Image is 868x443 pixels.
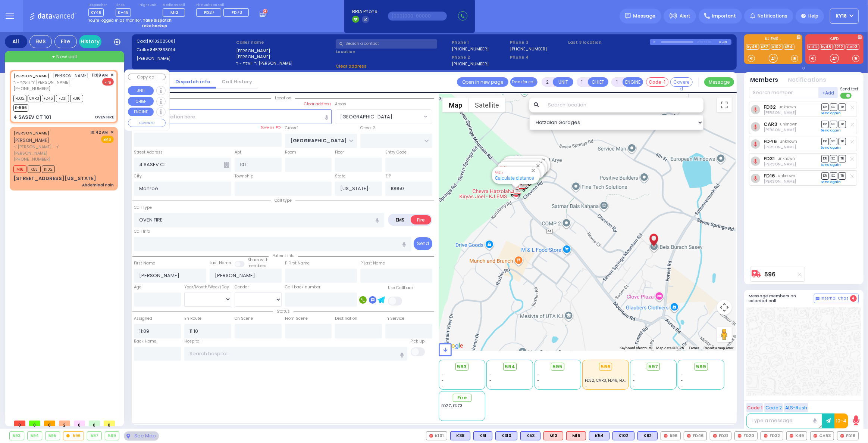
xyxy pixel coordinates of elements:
[633,378,635,383] span: -
[821,162,841,167] a: Send again
[442,403,483,409] div: FD27, FD73
[805,37,864,42] label: KJFD
[473,431,492,440] div: K61
[134,316,153,322] label: Assigned
[336,63,367,69] span: Clear address
[210,260,231,266] label: Last Name
[110,72,114,78] span: ✕
[566,431,586,440] div: ALS
[13,114,51,121] div: 4 SASEV CT 101
[633,12,656,20] span: Message
[495,175,534,181] a: Calculate distance
[13,73,50,79] a: [PERSON_NAME]
[385,316,404,322] label: In Service
[236,48,333,54] label: [PERSON_NAME]
[170,78,216,85] a: Dispatch info
[834,44,845,50] a: 1212
[712,13,736,19] span: Important
[821,111,841,115] a: Send again
[235,149,241,155] label: Apt
[761,431,783,440] div: FD32
[687,434,691,438] img: red-radio-icon.svg
[784,403,808,412] button: ALS-Rush
[500,165,508,170] a: 596
[543,97,704,112] input: Search location
[821,172,829,179] span: DR
[535,162,542,169] button: Close
[830,121,837,128] span: SO
[778,173,795,179] span: unknown
[184,316,201,322] label: En Route
[684,431,707,440] div: FD46
[441,341,465,351] a: Open this area in Google Maps (opens a new window)
[134,229,150,235] label: Call Info
[778,104,796,110] span: unknown
[537,378,539,383] span: -
[104,421,115,426] span: 0
[758,13,787,19] span: Notifications
[82,182,114,188] div: Abdominal Pain
[13,165,26,173] span: M16
[495,170,503,175] a: 905
[13,79,89,86] span: ר' וואלף - ר' [PERSON_NAME]
[821,145,841,150] a: Send again
[647,230,660,253] div: ARON MOSHE GOLDENBERG
[134,173,142,179] label: City
[746,403,763,412] button: Code 1
[232,9,242,15] span: FD73
[134,338,157,344] label: Back Home
[764,156,775,161] a: FD31
[457,394,467,402] span: Fire
[452,61,489,66] label: [PHONE_NUMBER]
[170,9,178,15] span: M12
[710,431,731,440] div: FD31
[537,372,539,378] span: -
[389,215,411,224] label: EMS
[510,39,565,46] span: Phone 3
[95,114,114,120] div: OVEN FIRE
[134,205,152,211] label: Call Type
[810,431,834,440] div: CAR3
[846,44,859,50] a: CAR3
[88,8,104,17] span: KY48
[495,431,517,440] div: K310
[469,97,505,112] button: Show satellite imagery
[821,296,849,301] span: Internal Chat
[719,39,731,45] div: K-48
[56,95,69,102] span: FD31
[612,431,634,440] div: BLS
[54,35,77,48] div: Fire
[184,347,407,361] input: Search hospital
[821,138,829,145] span: DR
[839,172,846,179] span: TR
[335,110,422,123] span: BLOOMING GROVE
[235,173,253,179] label: Township
[589,431,610,440] div: BLS
[42,165,55,173] span: K102
[820,44,833,50] a: ky48
[441,341,465,351] img: Google
[717,97,732,112] button: Toggle fullscreen view
[537,383,539,389] span: -
[821,128,841,133] a: Send again
[224,162,229,168] span: Other building occupants
[457,363,467,371] span: 593
[646,77,668,87] button: Code-1
[473,431,492,440] div: BLS
[360,125,375,131] label: Cross 2
[411,215,432,224] label: Fire
[426,431,447,440] div: K101
[44,421,55,426] span: 0
[46,432,60,440] div: 595
[29,35,52,48] div: EMS
[247,257,269,263] small: Share with
[764,127,796,133] span: Joseph Blumenthal
[269,253,298,258] span: Patient info
[836,13,847,19] span: KY18
[510,46,547,52] label: [PHONE_NUMBER]
[442,97,469,112] button: Show street map
[137,38,234,44] label: Cad:
[271,95,295,101] span: Location
[87,432,101,440] div: 597
[92,72,108,78] span: 11:09 AM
